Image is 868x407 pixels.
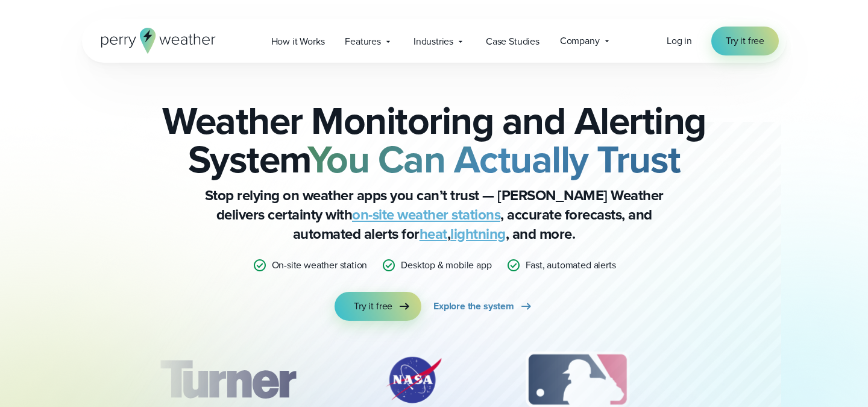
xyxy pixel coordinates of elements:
[335,292,421,321] a: Try it free
[726,34,764,48] span: Try it free
[433,292,533,321] a: Explore the system
[526,258,616,273] p: Fast, automated alerts
[142,101,726,178] h2: Weather Monitoring and Alerting System
[307,131,681,188] strong: You Can Actually Trust
[354,299,392,314] span: Try it free
[401,258,491,273] p: Desktop & mobile app
[272,258,368,273] p: On-site weather station
[667,34,692,48] span: Log in
[352,204,500,226] a: on-site weather stations
[420,223,447,245] a: heat
[476,29,550,54] a: Case Studies
[450,223,506,245] a: lightning
[560,34,600,48] span: Company
[193,186,675,244] p: Stop relying on weather apps you can’t trust — [PERSON_NAME] Weather delivers certainty with , ac...
[486,34,539,49] span: Case Studies
[414,34,453,49] span: Industries
[433,299,514,314] span: Explore the system
[271,34,325,49] span: How it Works
[345,34,381,49] span: Features
[261,29,335,54] a: How it Works
[711,27,779,55] a: Try it free
[667,34,692,48] a: Log in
